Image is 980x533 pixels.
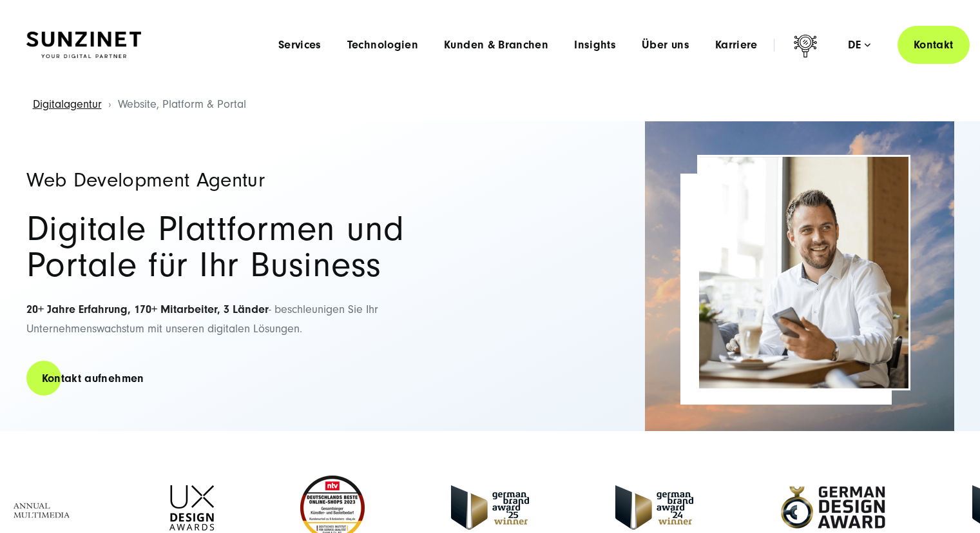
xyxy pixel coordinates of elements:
strong: 20+ Jahre Erfahrung, 170+ Mitarbeiter, 3 Länder [26,303,269,316]
h1: Web Development Agentur [26,170,477,190]
a: Technologien [347,39,418,52]
span: Website, Platform & Portal [118,97,246,111]
a: Kunden & Branchen [444,39,548,52]
img: Full Service Digitalagentur - Annual Multimedia Awards [4,485,83,530]
a: Karriere [715,39,758,52]
img: German Brand Award winner 2025 - Full Service Digital Agentur SUNZINET [451,485,529,530]
a: Digitalagentur [33,97,102,111]
img: German-Brand-Award - fullservice digital agentur SUNZINET [615,485,693,530]
a: Kontakt [898,26,970,64]
h2: Digitale Plattformen und Portale für Ihr Business [26,211,477,283]
a: Services [278,39,322,52]
a: Über uns [642,39,689,52]
img: UX-Design-Awards - fullservice digital agentur SUNZINET [169,485,214,530]
a: Kontakt aufnehmen [26,360,160,397]
a: Insights [574,39,616,52]
img: Full-Service Digitalagentur SUNZINET - Business Applications Web & Cloud_2 [645,121,954,431]
span: - beschleunigen Sie Ihr Unternehmenswachstum mit unseren digitalen Lösungen. [26,303,378,336]
img: Full-Service Digitalagentur SUNZINET - E-Commerce Beratung [699,157,908,388]
div: de [848,39,870,52]
img: German-Design-Award - fullservice digital agentur SUNZINET [780,485,886,530]
img: SUNZINET Full Service Digital Agentur [26,32,141,59]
